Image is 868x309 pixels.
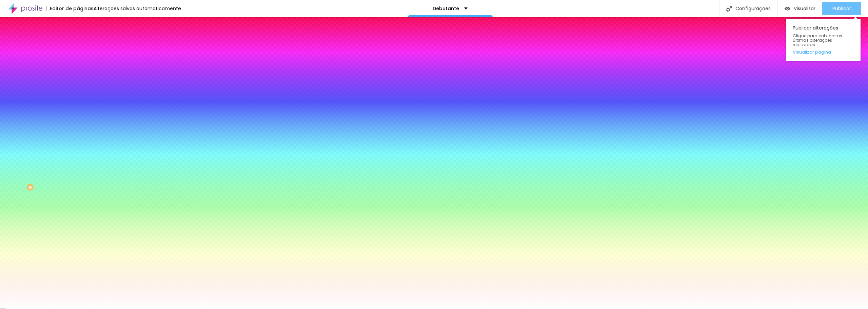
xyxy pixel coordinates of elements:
[793,33,842,47] font: Clique para publicar as últimas alterações realizadas
[832,5,851,12] font: Publicar
[793,49,831,55] font: Visualizar página
[50,5,94,12] font: Editor de páginas
[726,6,732,12] img: Ícone
[433,5,459,12] font: Debutante
[785,6,790,12] img: view-1.svg
[793,50,854,54] a: Visualizar página
[94,5,181,12] font: Alterações salvas automaticamente
[778,2,822,15] button: Visualizar
[794,5,815,12] font: Visualizar
[793,24,838,31] font: Publicar alterações
[822,2,861,15] button: Publicar
[735,5,771,12] font: Configurações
